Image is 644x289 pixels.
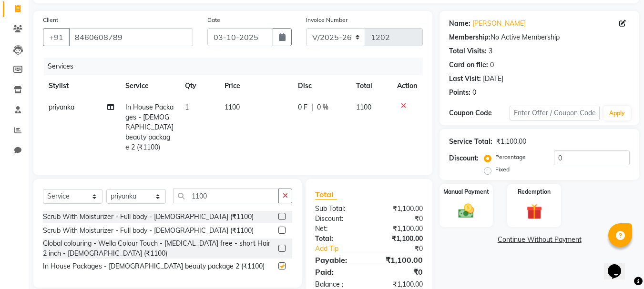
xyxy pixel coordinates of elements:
[449,60,488,70] div: Card on file:
[369,204,430,214] div: ₹1,100.00
[490,60,494,70] div: 0
[449,32,491,42] div: Membership:
[308,254,369,266] div: Payable:
[449,108,509,118] div: Coupon Code
[43,261,265,271] div: In House Packages - [DEMOGRAPHIC_DATA] beauty package 2 (₹1100)
[173,189,279,203] input: Search or Scan
[219,75,292,97] th: Price
[308,224,369,234] div: Net:
[306,16,348,24] label: Invoice Number
[125,103,174,151] span: In House Packages - [DEMOGRAPHIC_DATA] beauty package 2 (₹1100)
[120,75,179,97] th: Service
[44,58,430,75] div: Services
[43,226,254,236] div: Scrub With Moisturizer - Full body - [DEMOGRAPHIC_DATA] (₹1100)
[43,75,120,97] th: Stylist
[603,106,631,120] button: Apply
[292,75,350,97] th: Disc
[449,19,470,29] div: Name:
[369,214,430,224] div: ₹0
[472,88,476,98] div: 0
[179,75,219,97] th: Qty
[604,251,634,279] iframe: chat widget
[521,202,547,221] img: _gift.svg
[350,75,391,97] th: Total
[496,137,526,147] div: ₹1,100.00
[483,74,503,84] div: [DATE]
[472,19,526,29] a: [PERSON_NAME]
[308,266,369,278] div: Paid:
[308,204,369,214] div: Sub Total:
[495,165,510,174] label: Fixed
[298,102,307,112] span: 0 F
[510,106,600,120] input: Enter Offer / Coupon Code
[441,235,637,245] a: Continue Without Payment
[449,46,487,56] div: Total Visits:
[43,212,254,222] div: Scrub With Moisturizer - Full body - [DEMOGRAPHIC_DATA] (₹1100)
[49,103,74,111] span: priyanka
[449,74,481,84] div: Last Visit:
[495,153,526,161] label: Percentage
[369,234,430,244] div: ₹1,100.00
[453,202,479,220] img: _cash.svg
[369,266,430,278] div: ₹0
[356,103,371,111] span: 1100
[308,244,379,254] a: Add Tip
[449,32,630,42] div: No Active Membership
[315,189,337,199] span: Total
[489,46,492,56] div: 3
[69,28,193,46] input: Search by Name/Mobile/Email/Code
[207,16,220,24] label: Date
[43,28,70,46] button: +91
[317,102,328,112] span: 0 %
[369,224,430,234] div: ₹1,100.00
[369,254,430,266] div: ₹1,100.00
[308,214,369,224] div: Discount:
[449,88,470,98] div: Points:
[43,16,58,24] label: Client
[308,234,369,244] div: Total:
[379,244,430,254] div: ₹0
[185,103,189,111] span: 1
[43,239,275,259] div: Global colouring - Wella Colour Touch - [MEDICAL_DATA] free - short Hair 2 inch - [DEMOGRAPHIC_DA...
[391,75,423,97] th: Action
[518,188,551,196] label: Redemption
[449,137,492,147] div: Service Total:
[449,153,479,163] div: Discount:
[311,102,313,112] span: |
[443,188,489,196] label: Manual Payment
[225,103,240,111] span: 1100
